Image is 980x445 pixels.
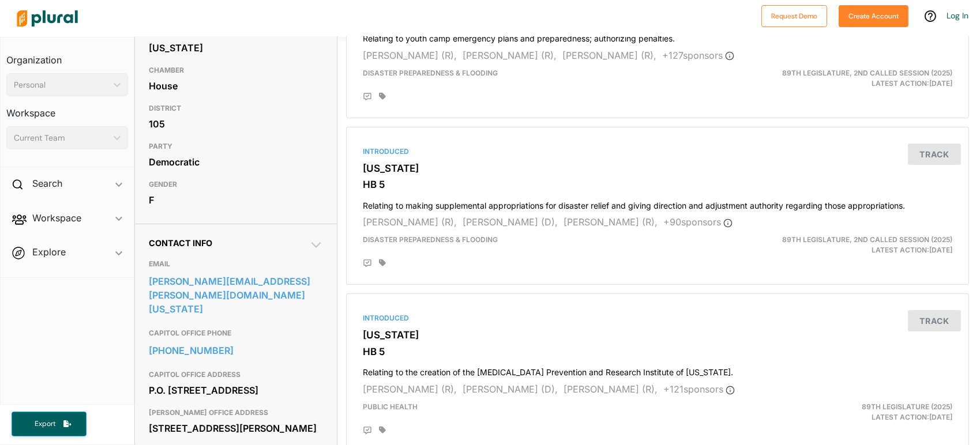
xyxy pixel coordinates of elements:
[379,426,386,434] div: Add tags
[6,96,128,122] h3: Workspace
[839,5,908,27] button: Create Account
[363,402,418,411] span: Public Health
[149,77,322,95] div: House
[947,10,968,21] a: Log In
[149,115,322,133] div: 105
[761,9,827,21] a: Request Demo
[363,346,952,357] h3: HB 5
[379,92,386,100] div: Add tags
[463,383,558,395] span: [PERSON_NAME] (D),
[149,139,322,153] h3: PARTY
[363,146,952,157] div: Introduced
[363,383,457,395] span: [PERSON_NAME] (R),
[6,43,128,69] h3: Organization
[759,402,961,423] div: Latest Action: [DATE]
[759,235,961,255] div: Latest Action: [DATE]
[149,63,322,77] h3: CHAMBER
[149,178,322,191] h3: GENDER
[149,406,322,420] h3: [PERSON_NAME] OFFICE ADDRESS
[782,235,952,244] span: 89th Legislature, 2nd Called Session (2025)
[363,259,372,268] div: Add Position Statement
[14,79,109,91] div: Personal
[463,50,557,61] span: [PERSON_NAME] (R),
[363,163,952,174] h3: [US_STATE]
[363,362,952,378] h4: Relating to the creation of the [MEDICAL_DATA] Prevention and Research Institute of [US_STATE].
[363,426,372,435] div: Add Position Statement
[32,177,62,190] h2: Search
[562,50,656,61] span: [PERSON_NAME] (R),
[839,9,908,21] a: Create Account
[564,216,658,228] span: [PERSON_NAME] (R),
[363,313,952,323] div: Introduced
[463,216,558,228] span: [PERSON_NAME] (D),
[149,153,322,171] div: Democratic
[149,420,322,437] div: [STREET_ADDRESS][PERSON_NAME]
[363,329,952,341] h3: [US_STATE]
[12,412,87,436] button: Export
[149,273,322,318] a: [PERSON_NAME][EMAIL_ADDRESS][PERSON_NAME][DOMAIN_NAME][US_STATE]
[149,342,322,359] a: [PHONE_NUMBER]
[759,68,961,89] div: Latest Action: [DATE]
[862,402,952,411] span: 89th Legislature (2025)
[149,382,322,399] div: P.O. [STREET_ADDRESS]
[908,144,961,165] button: Track
[363,179,952,190] h3: HB 5
[149,368,322,382] h3: CAPITOL OFFICE ADDRESS
[149,238,212,248] span: Contact Info
[149,257,322,271] h3: EMAIL
[663,383,735,395] span: + 121 sponsor s
[363,50,457,61] span: [PERSON_NAME] (R),
[564,383,658,395] span: [PERSON_NAME] (R),
[662,50,734,61] span: + 127 sponsor s
[761,5,827,27] button: Request Demo
[149,39,322,56] div: [US_STATE]
[363,195,952,211] h4: Relating to making supplemental appropriations for disaster relief and giving direction and adjus...
[14,132,109,144] div: Current Team
[908,310,961,331] button: Track
[149,101,322,115] h3: DISTRICT
[663,216,733,228] span: + 90 sponsor s
[27,419,63,429] span: Export
[782,69,952,77] span: 89th Legislature, 2nd Called Session (2025)
[363,69,498,77] span: Disaster Preparedness & Flooding
[363,216,457,228] span: [PERSON_NAME] (R),
[149,326,322,340] h3: CAPITOL OFFICE PHONE
[379,259,386,267] div: Add tags
[149,191,322,209] div: F
[363,92,372,101] div: Add Position Statement
[363,235,498,244] span: Disaster Preparedness & Flooding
